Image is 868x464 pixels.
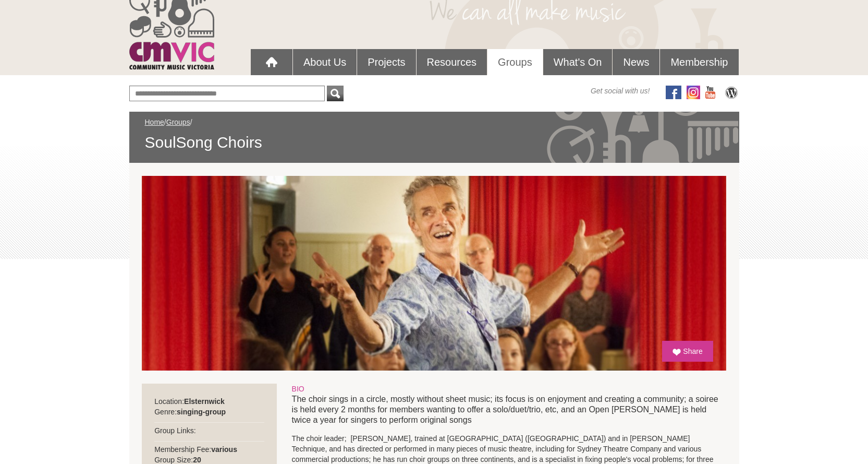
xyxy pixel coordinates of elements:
[211,445,237,454] strong: various
[687,86,700,99] img: icon-instagram.png
[591,86,650,96] span: Get social with us!
[543,49,613,75] a: What's On
[166,118,190,126] a: Groups
[293,49,357,75] a: About Us
[357,49,415,75] a: Projects
[662,341,713,362] a: Share
[292,394,726,425] p: The choir sings in a circle, mostly without sheet music; its focus is on enjoyment and creating a...
[145,133,724,152] span: SoulSong Choirs
[177,408,226,416] strong: singing-group
[292,384,726,394] div: BIO
[487,49,543,75] a: Groups
[145,118,164,126] a: Home
[193,456,201,464] strong: 20
[613,49,659,75] a: News
[417,49,487,75] a: Resources
[184,397,225,406] strong: Elsternwick
[142,176,726,371] img: SoulSong Choirs
[660,49,738,75] a: Membership
[724,86,739,99] img: CMVic Blog
[145,117,724,152] div: / /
